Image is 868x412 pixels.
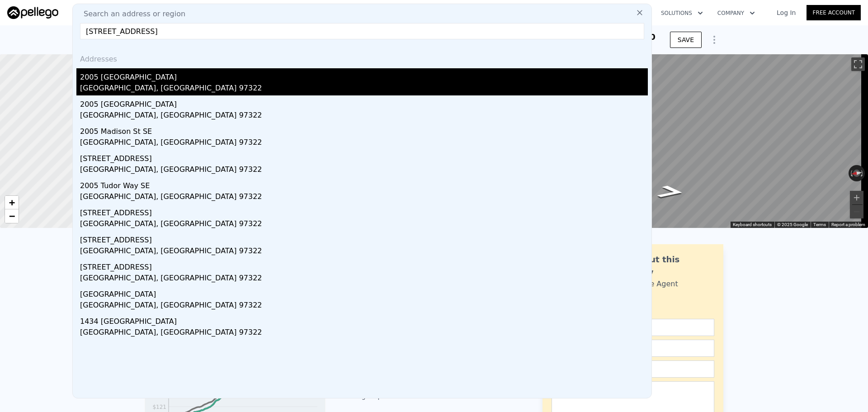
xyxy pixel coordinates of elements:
[80,273,648,285] div: [GEOGRAPHIC_DATA], [GEOGRAPHIC_DATA] 97322
[646,182,696,202] path: Go South, 4th St NE
[860,165,865,181] button: Rotate clockwise
[766,8,807,17] a: Log In
[705,31,723,49] button: Show Options
[80,123,648,137] div: 2005 Madison St SE
[76,47,648,68] div: Addresses
[733,222,772,228] button: Keyboard shortcuts
[80,231,648,246] div: [STREET_ADDRESS]
[613,253,714,279] div: Ask about this property
[850,191,863,204] button: Zoom in
[80,164,648,177] div: [GEOGRAPHIC_DATA], [GEOGRAPHIC_DATA] 97322
[80,258,648,273] div: [STREET_ADDRESS]
[80,137,648,150] div: [GEOGRAPHIC_DATA], [GEOGRAPHIC_DATA] 97322
[80,313,648,327] div: 1434 [GEOGRAPHIC_DATA]
[80,285,648,300] div: [GEOGRAPHIC_DATA]
[80,191,648,204] div: [GEOGRAPHIC_DATA], [GEOGRAPHIC_DATA] 97322
[80,150,648,164] div: [STREET_ADDRESS]
[80,218,648,231] div: [GEOGRAPHIC_DATA], [GEOGRAPHIC_DATA] 97322
[851,57,865,71] button: Toggle fullscreen view
[9,197,15,208] span: +
[5,196,19,209] a: Zoom in
[80,300,648,313] div: [GEOGRAPHIC_DATA], [GEOGRAPHIC_DATA] 97322
[80,204,648,218] div: [STREET_ADDRESS]
[80,95,648,110] div: 2005 [GEOGRAPHIC_DATA]
[80,327,648,340] div: [GEOGRAPHIC_DATA], [GEOGRAPHIC_DATA] 97322
[80,177,648,191] div: 2005 Tudor Way SE
[848,169,865,178] button: Reset the view
[76,9,185,19] span: Search an address or region
[831,222,865,227] a: Report a problem
[849,165,854,181] button: Rotate counterclockwise
[670,32,702,48] button: SAVE
[152,393,166,399] tspan: $151
[80,68,648,83] div: 2005 [GEOGRAPHIC_DATA]
[9,210,15,222] span: −
[80,23,644,39] input: Enter an address, city, region, neighborhood or zip code
[152,404,166,410] tspan: $121
[7,6,58,19] img: Pellego
[80,246,648,258] div: [GEOGRAPHIC_DATA], [GEOGRAPHIC_DATA] 97322
[807,5,861,20] a: Free Account
[5,209,19,223] a: Zoom out
[80,110,648,123] div: [GEOGRAPHIC_DATA], [GEOGRAPHIC_DATA] 97322
[850,205,863,218] button: Zoom out
[710,5,762,21] button: Company
[654,5,710,21] button: Solutions
[777,222,808,227] span: © 2025 Google
[813,222,826,227] a: Terms
[80,83,648,95] div: [GEOGRAPHIC_DATA], [GEOGRAPHIC_DATA] 97322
